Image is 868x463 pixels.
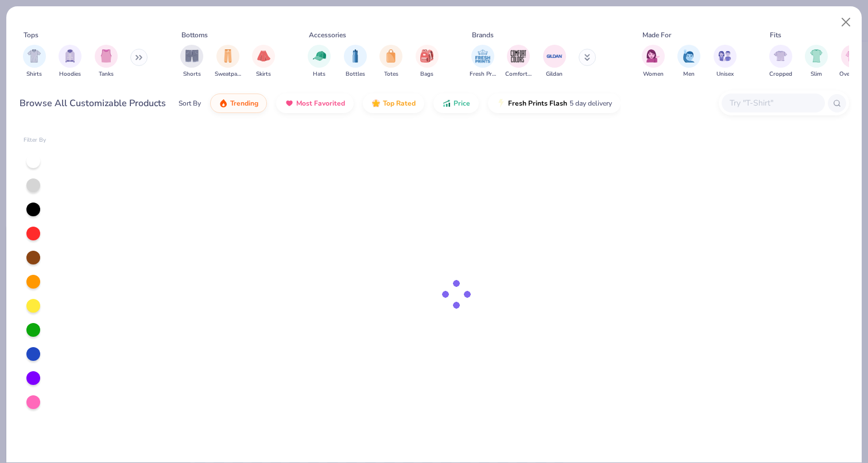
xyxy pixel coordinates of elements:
[256,70,271,79] span: Skirts
[285,99,294,108] img: most_fav.gif
[811,70,822,79] span: Slim
[505,45,532,79] div: filter for Comfort Colors
[185,49,199,63] img: Shorts Image
[344,45,367,79] div: filter for Bottles
[546,70,563,79] span: Gildan
[23,45,46,79] button: filter button
[313,49,326,63] img: Hats Image
[24,136,46,145] div: Filter By
[505,70,532,79] span: Comfort Colors
[839,45,865,79] button: filter button
[642,45,665,79] button: filter button
[181,30,208,40] div: Bottoms
[810,49,823,63] img: Slim Image
[420,70,433,79] span: Bags
[23,45,46,79] div: filter for Shirts
[470,45,496,79] div: filter for Fresh Prints
[379,45,402,79] button: filter button
[309,30,346,40] div: Accessories
[416,45,439,79] div: filter for Bags
[180,45,203,79] button: filter button
[276,94,354,113] button: Most Favorited
[59,70,81,79] span: Hoodies
[642,30,671,40] div: Made For
[64,49,76,63] img: Hoodies Image
[385,49,397,63] img: Totes Image
[215,45,241,79] div: filter for Sweatpants
[252,45,275,79] button: filter button
[718,49,731,63] img: Unisex Image
[28,49,41,63] img: Shirts Image
[346,70,365,79] span: Bottles
[497,99,506,108] img: flash.gif
[505,45,532,79] button: filter button
[474,48,491,65] img: Fresh Prints Image
[219,99,228,108] img: trending.gif
[714,45,737,79] button: filter button
[769,45,792,79] div: filter for Cropped
[488,94,621,113] button: Fresh Prints Flash5 day delivery
[769,45,792,79] button: filter button
[230,99,258,108] span: Trending
[383,99,416,108] span: Top Rated
[642,45,665,79] div: filter for Women
[643,70,664,79] span: Women
[774,49,787,63] img: Cropped Image
[215,70,241,79] span: Sweatpants
[508,99,567,108] span: Fresh Prints Flash
[835,11,857,33] button: Close
[839,70,865,79] span: Oversized
[222,49,234,63] img: Sweatpants Image
[215,45,241,79] button: filter button
[384,70,398,79] span: Totes
[543,45,566,79] button: filter button
[210,94,267,113] button: Trending
[24,30,38,40] div: Tops
[257,49,270,63] img: Skirts Image
[183,70,201,79] span: Shorts
[472,30,494,40] div: Brands
[95,45,118,79] div: filter for Tanks
[470,45,496,79] button: filter button
[26,70,42,79] span: Shirts
[433,94,479,113] button: Price
[543,45,566,79] div: filter for Gildan
[546,48,563,65] img: Gildan Image
[313,70,325,79] span: Hats
[470,70,496,79] span: Fresh Prints
[839,45,865,79] div: filter for Oversized
[179,98,201,108] div: Sort By
[683,70,695,79] span: Men
[770,30,781,40] div: Fits
[180,45,203,79] div: filter for Shorts
[308,45,331,79] button: filter button
[20,96,166,110] div: Browse All Customizable Products
[416,45,439,79] button: filter button
[379,45,402,79] div: filter for Totes
[296,99,345,108] span: Most Favorited
[100,49,113,63] img: Tanks Image
[99,70,114,79] span: Tanks
[371,99,381,108] img: TopRated.gif
[349,49,362,63] img: Bottles Image
[677,45,700,79] button: filter button
[454,99,470,108] span: Price
[677,45,700,79] div: filter for Men
[59,45,82,79] div: filter for Hoodies
[683,49,695,63] img: Men Image
[569,97,612,110] span: 5 day delivery
[59,45,82,79] button: filter button
[420,49,433,63] img: Bags Image
[363,94,424,113] button: Top Rated
[646,49,660,63] img: Women Image
[510,48,527,65] img: Comfort Colors Image
[308,45,331,79] div: filter for Hats
[805,45,828,79] button: filter button
[805,45,828,79] div: filter for Slim
[252,45,275,79] div: filter for Skirts
[716,70,734,79] span: Unisex
[846,49,859,63] img: Oversized Image
[728,96,817,110] input: Try "T-Shirt"
[95,45,118,79] button: filter button
[344,45,367,79] button: filter button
